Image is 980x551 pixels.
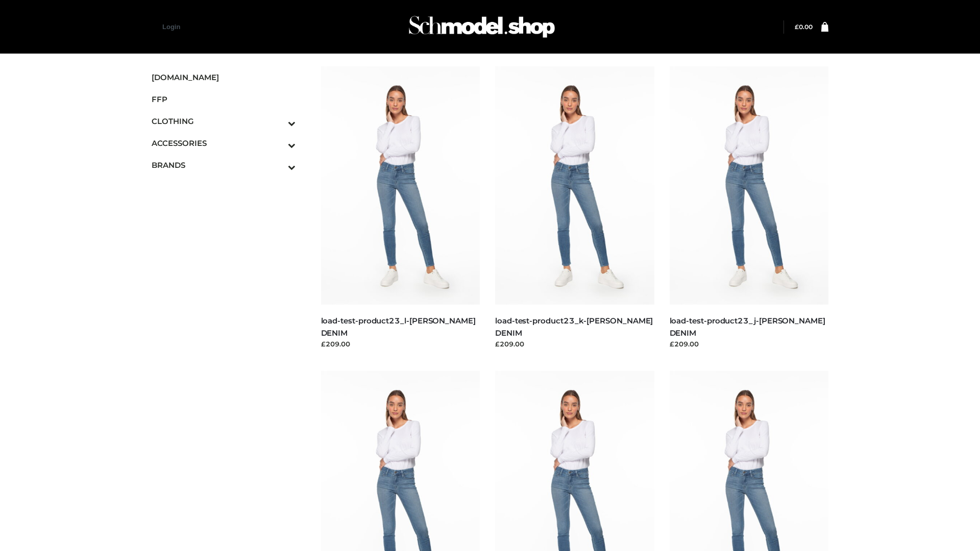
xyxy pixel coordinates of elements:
a: FFP [152,88,296,110]
button: Toggle Submenu [260,110,296,132]
span: ACCESSORIES [152,137,296,149]
a: £0.00 [795,23,813,31]
bdi: 0.00 [795,23,813,31]
span: £ [795,23,799,31]
span: BRANDS [152,159,296,171]
a: CLOTHINGToggle Submenu [152,110,296,132]
span: [DOMAIN_NAME] [152,71,296,83]
div: £209.00 [670,339,829,349]
a: Login [162,23,180,31]
span: FFP [152,93,296,105]
a: load-test-product23_j-[PERSON_NAME] DENIM [670,316,825,337]
span: CLOTHING [152,115,296,127]
div: £209.00 [321,339,480,349]
a: ACCESSORIESToggle Submenu [152,132,296,154]
div: £209.00 [495,339,654,349]
a: BRANDSToggle Submenu [152,154,296,176]
a: load-test-product23_l-[PERSON_NAME] DENIM [321,316,476,337]
img: Schmodel Admin 964 [405,7,558,47]
a: [DOMAIN_NAME] [152,66,296,88]
a: load-test-product23_k-[PERSON_NAME] DENIM [495,316,653,337]
button: Toggle Submenu [260,132,296,154]
button: Toggle Submenu [260,154,296,176]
